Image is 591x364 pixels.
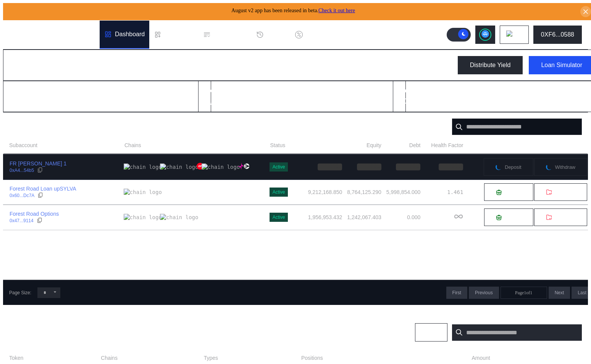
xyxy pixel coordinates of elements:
div: Loan Book [165,31,194,38]
span: Status [270,141,286,149]
div: Permissions [214,31,247,38]
td: 1,242,067.403 [342,205,381,230]
span: Withdraw [555,189,575,195]
button: pendingWithdraw [534,158,588,176]
span: Debt [409,141,421,149]
span: USD Value [556,354,582,362]
td: 5,998,854.000 [382,180,421,205]
div: Active [273,189,285,195]
button: Deposit [484,208,533,226]
td: 1,956,953.432 [291,205,343,230]
button: First [446,287,467,299]
div: FR [PERSON_NAME] 1 [10,160,66,167]
div: USD [77,96,93,106]
div: 0x60...Dc7A [10,193,34,198]
button: Distribute Yield [458,56,523,74]
button: Next [549,287,570,299]
span: Deposit [505,189,521,195]
div: USD [267,96,283,106]
div: Active [273,164,285,170]
h2: Total Debt [205,87,234,94]
span: Chains [124,141,141,149]
span: Account Balance [302,141,342,149]
div: 11,169,122.281 [10,96,74,106]
span: August v2 app has been released in beta. [231,8,355,13]
div: 0x47...9114 [10,218,34,223]
td: 1.461 [421,180,463,205]
div: 0XF6...0588 [541,31,574,38]
a: Dashboard [100,21,149,49]
a: Check it out here [318,8,355,13]
span: Subaccount [9,141,37,149]
img: pending [496,164,502,170]
div: Positions [9,328,40,337]
span: Previous [475,290,493,295]
div: USD [467,96,483,106]
div: Discount Factors [306,31,352,38]
span: Page 1 of 1 [515,290,532,296]
td: 0.000 [382,205,421,230]
div: Page Size: [9,290,31,295]
img: chain logo [124,164,162,170]
div: Subaccounts [9,122,53,131]
span: Deposit [505,215,521,220]
button: Withdraw [534,183,588,201]
td: 9,212,168.850 [291,180,343,205]
span: Equity [367,141,381,149]
span: Deposit [505,164,521,170]
a: Discount Factors [291,21,356,49]
button: 0XF6...0588 [533,26,582,44]
img: chain logo [160,214,198,221]
div: Distribute Yield [470,62,511,69]
span: Withdraw [555,215,575,220]
a: History [252,21,291,49]
a: Permissions [199,21,252,49]
div: Dashboard [115,31,145,38]
img: chain logo [160,164,198,170]
button: Withdraw [534,208,588,226]
button: Previous [469,287,499,299]
img: chain logo [238,163,245,170]
div: Loan Simulator [541,62,582,69]
span: Token [9,354,23,362]
h2: Total Equity [399,87,434,94]
div: 10,006,192.692 [399,96,464,106]
img: chain logo [197,163,203,170]
button: pendingDeposit [483,158,533,176]
span: Types [204,354,218,362]
span: Amount [472,354,490,362]
div: 5,998,854.000 [205,96,265,106]
div: My Dashboard [10,58,80,72]
span: Health Factor [431,141,463,149]
img: chain logo [124,189,162,196]
div: Active [273,215,285,220]
a: Loan Book [149,21,199,49]
span: Chain [421,330,433,335]
img: chain logo [202,164,240,170]
img: chain logo [506,30,515,39]
img: chain logo [124,214,162,221]
span: Next [555,290,564,295]
button: chain logo [500,26,529,44]
img: chain logo [243,163,250,170]
img: pending [546,164,552,170]
div: 0xA4...54b5 [10,168,34,173]
td: 8,764,125.290 [342,180,381,205]
h2: Total Balance [10,87,49,94]
span: First [452,290,461,295]
div: History [267,31,286,38]
span: Withdraw [555,164,575,170]
button: Chain [415,323,447,342]
span: Last [578,290,586,295]
div: Forest Road Options [10,210,59,217]
button: Deposit [484,183,533,201]
span: Positions [301,354,323,362]
div: Forest Road Loan upSYLVA [10,185,76,192]
span: Chains [101,354,118,362]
